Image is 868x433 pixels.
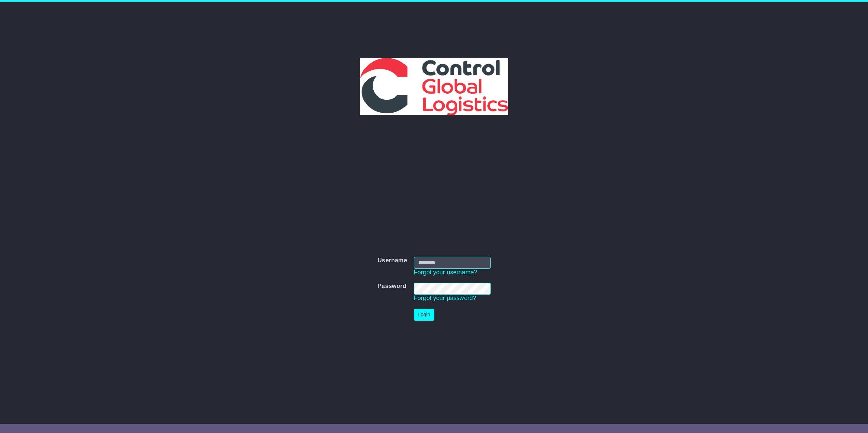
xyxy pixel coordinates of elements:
[414,269,477,276] a: Forgot your username?
[377,257,407,264] label: Username
[377,283,406,290] label: Password
[414,309,434,321] button: Login
[360,58,508,115] img: Control Global Logistics PTY LTD
[414,295,476,301] a: Forgot your password?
